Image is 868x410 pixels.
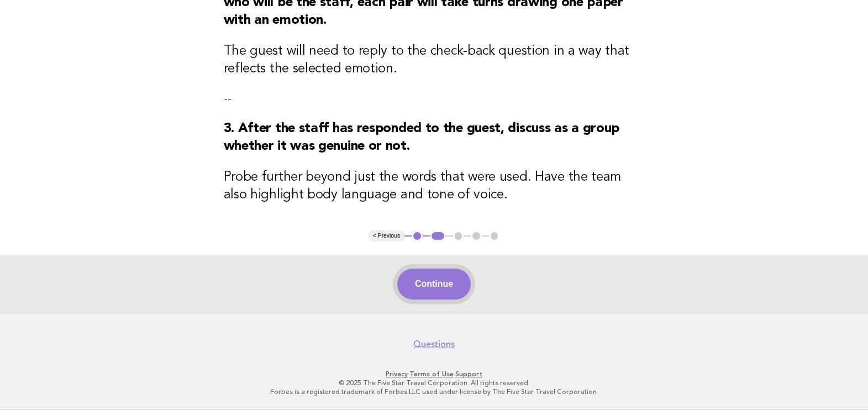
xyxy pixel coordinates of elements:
h3: The guest will need to reply to the check-back question in a way that reflects the selected emotion. [224,43,645,78]
button: 1 [412,230,423,241]
button: 2 [430,230,446,241]
a: Questions [413,339,455,350]
a: Support [455,370,482,378]
strong: 3. After the staff has responded to the guest, discuss as a group whether it was genuine or not. [224,122,620,153]
a: Terms of Use [409,370,454,378]
button: Continue [397,269,471,299]
a: Privacy [386,370,408,378]
p: © 2025 The Five Star Travel Corporation. All rights reserved. [96,379,772,387]
p: · · [96,370,772,379]
h3: Probe further beyond just the words that were used. Have the team also highlight body language an... [224,169,645,204]
p: Forbes is a registered trademark of Forbes LLC used under license by The Five Star Travel Corpora... [96,387,772,396]
button: < Previous [369,230,404,241]
p: -- [224,91,645,107]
